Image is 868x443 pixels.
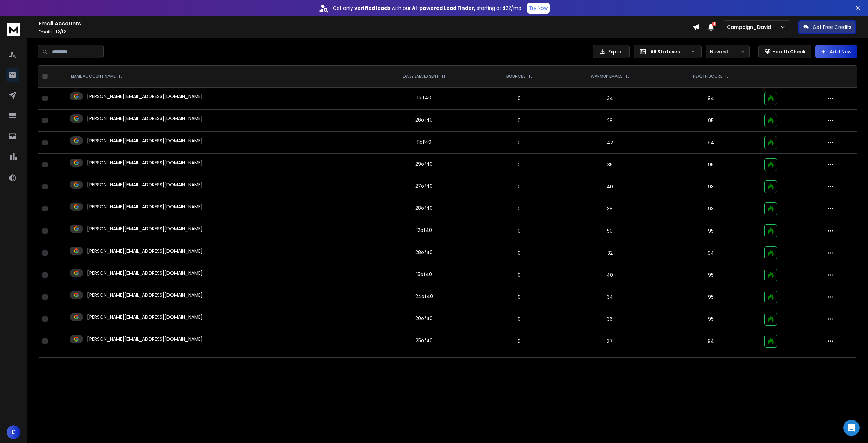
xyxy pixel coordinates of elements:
[87,225,203,232] p: [PERSON_NAME][EMAIL_ADDRESS][DOMAIN_NAME]
[485,117,554,124] p: 0
[417,139,431,145] div: 11 of 40
[798,20,856,34] button: Get Free Credits
[415,205,433,211] div: 28 of 40
[333,5,521,12] p: Get only with our starting at $22/mo
[558,242,662,264] td: 32
[87,336,203,343] p: [PERSON_NAME][EMAIL_ADDRESS][DOMAIN_NAME]
[650,48,688,55] p: All Statuses
[87,115,203,122] p: [PERSON_NAME][EMAIL_ADDRESS][DOMAIN_NAME]
[727,24,774,31] p: Campaign_David
[485,272,554,278] p: 0
[485,205,554,212] p: 0
[485,95,554,102] p: 0
[662,88,760,110] td: 94
[87,137,203,144] p: [PERSON_NAME][EMAIL_ADDRESS][DOMAIN_NAME]
[662,330,760,352] td: 94
[87,270,203,276] p: [PERSON_NAME][EMAIL_ADDRESS][DOMAIN_NAME]
[71,74,122,79] div: EMAIL ACCOUNT NAME
[485,139,554,146] p: 0
[7,425,20,439] button: D
[415,249,433,256] div: 28 of 40
[662,176,760,198] td: 93
[772,48,806,55] p: Health Check
[662,110,760,132] td: 95
[815,45,857,58] button: Add New
[485,161,554,168] p: 0
[558,176,662,198] td: 40
[7,23,20,36] img: logo
[87,181,203,188] p: [PERSON_NAME][EMAIL_ADDRESS][DOMAIN_NAME]
[415,293,433,300] div: 24 of 40
[39,29,693,35] p: Emails :
[485,316,554,322] p: 0
[415,116,433,123] div: 26 of 40
[39,20,693,28] h1: Email Accounts
[558,264,662,286] td: 40
[415,161,433,167] div: 29 of 40
[416,337,433,344] div: 25 of 40
[412,5,475,12] strong: AI-powered Lead Finder,
[403,74,439,79] p: DAILY EMAILS SENT
[87,247,203,254] p: [PERSON_NAME][EMAIL_ADDRESS][DOMAIN_NAME]
[662,286,760,308] td: 95
[87,314,203,320] p: [PERSON_NAME][EMAIL_ADDRESS][DOMAIN_NAME]
[529,5,548,12] p: Try Now
[87,93,203,100] p: [PERSON_NAME][EMAIL_ADDRESS][DOMAIN_NAME]
[662,198,760,220] td: 93
[87,159,203,166] p: [PERSON_NAME][EMAIL_ADDRESS][DOMAIN_NAME]
[485,227,554,234] p: 0
[485,294,554,300] p: 0
[558,330,662,352] td: 37
[415,315,433,322] div: 20 of 40
[558,198,662,220] td: 38
[706,45,750,58] button: Newest
[506,74,526,79] p: BOUNCES
[662,308,760,330] td: 95
[662,264,760,286] td: 95
[416,271,432,278] div: 15 of 40
[591,74,623,79] p: WARMUP EMAILS
[417,94,431,101] div: 11 of 40
[56,29,66,35] span: 12 / 12
[558,308,662,330] td: 36
[593,45,630,58] button: Export
[813,24,851,31] p: Get Free Credits
[527,3,550,14] button: Try Now
[558,220,662,242] td: 50
[558,88,662,110] td: 34
[87,203,203,210] p: [PERSON_NAME][EMAIL_ADDRESS][DOMAIN_NAME]
[843,420,860,436] div: Open Intercom Messenger
[662,154,760,176] td: 95
[693,74,722,79] p: HEALTH SCORE
[416,227,432,234] div: 12 of 40
[662,242,760,264] td: 94
[558,132,662,154] td: 42
[485,183,554,190] p: 0
[662,132,760,154] td: 94
[415,183,433,189] div: 27 of 40
[712,22,716,26] span: 4
[558,110,662,132] td: 28
[485,250,554,256] p: 0
[558,154,662,176] td: 35
[87,292,203,298] p: [PERSON_NAME][EMAIL_ADDRESS][DOMAIN_NAME]
[354,5,390,12] strong: verified leads
[558,286,662,308] td: 34
[662,220,760,242] td: 95
[485,338,554,345] p: 0
[758,45,811,58] button: Health Check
